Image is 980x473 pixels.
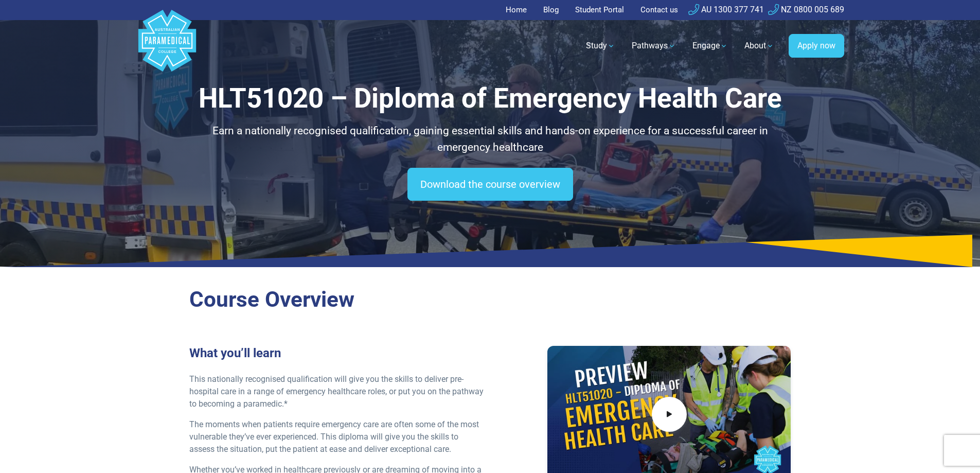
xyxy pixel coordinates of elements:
a: NZ 0800 005 689 [768,5,844,14]
a: Apply now [789,34,844,58]
a: Australian Paramedical College [136,20,198,72]
h2: Course Overview [189,287,791,313]
a: Study [580,31,621,60]
a: About [738,31,780,60]
h3: What you’ll learn [189,346,484,361]
a: Download the course overview [407,168,573,201]
h1: HLT51020 – Diploma of Emergency Health Care [189,82,791,115]
a: Engage [686,31,734,60]
p: Earn a nationally recognised qualification, gaining essential skills and hands-on experience for ... [189,123,791,155]
p: The moments when patients require emergency care are often some of the most vulnerable they’ve ev... [189,418,484,456]
a: Pathways [626,31,682,60]
p: This nationally recognised qualification will give you the skills to deliver pre-hospital care in... [189,373,484,410]
a: AU 1300 377 741 [688,5,764,14]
